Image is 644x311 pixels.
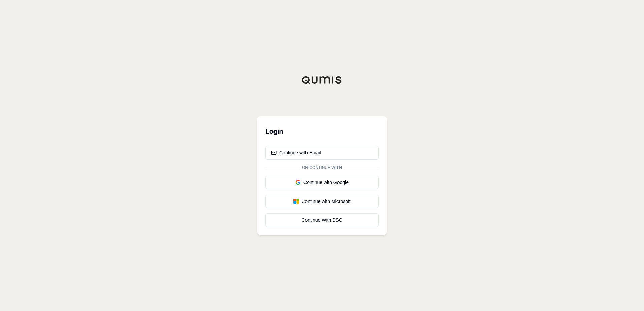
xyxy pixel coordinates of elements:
div: Continue with Email [271,149,321,156]
a: Continue With SSO [265,213,379,227]
button: Continue with Email [265,146,379,160]
div: Continue With SSO [271,217,373,223]
button: Continue with Google [265,176,379,189]
div: Continue with Microsoft [271,198,373,205]
h3: Login [265,125,379,138]
div: Continue with Google [271,179,373,186]
img: Qumis [302,76,342,84]
button: Continue with Microsoft [265,195,379,208]
span: Or continue with [299,165,345,170]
